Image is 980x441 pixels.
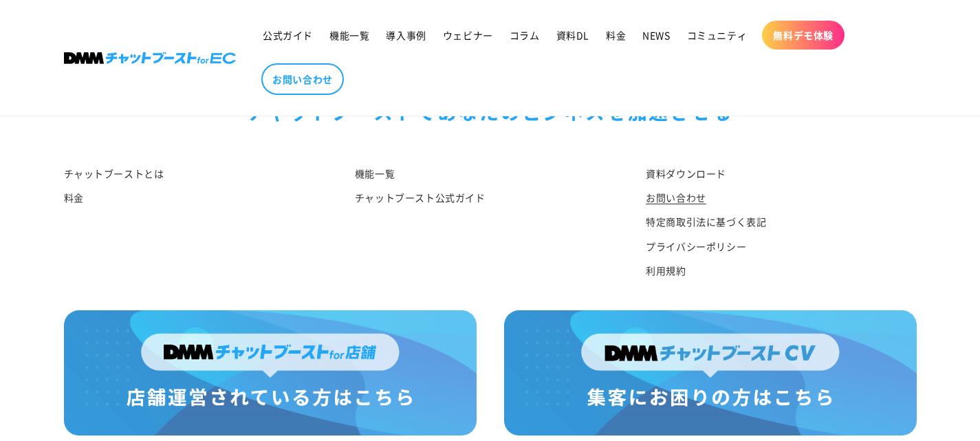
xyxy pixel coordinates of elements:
a: コミュニティ [679,21,756,50]
span: NEWS [642,29,670,41]
span: コラム [510,29,540,41]
span: お問い合わせ [272,73,333,85]
a: 料金 [598,21,634,50]
a: 利用規約 [646,259,686,283]
a: 資料DL [548,21,598,50]
span: 公式ガイド [263,29,313,41]
span: 資料DL [556,29,589,41]
span: コミュニティ [687,29,748,41]
a: プライバシーポリシー [646,235,746,259]
span: 導入事例 [386,29,426,41]
a: 特定商取引法に基づく表記 [646,210,766,234]
a: チャットブーストとは [64,165,164,186]
span: 無料デモ体験 [773,29,834,41]
a: NEWS [634,21,678,50]
span: 料金 [606,29,626,41]
a: 資料ダウンロード [646,165,726,186]
a: チャットブースト公式ガイド [355,186,486,210]
img: 店舗運営されている方はこちら [64,310,477,435]
img: 株式会社DMM Boost [64,52,236,64]
a: お問い合わせ [646,186,706,210]
a: 機能一覧 [321,21,378,50]
a: 料金 [64,186,84,210]
a: 機能一覧 [355,165,395,186]
a: コラム [501,21,548,50]
a: 無料デモ体験 [762,21,845,50]
a: 公式ガイド [254,21,321,50]
a: ウェビナー [435,21,501,50]
span: ウェビナー [443,29,493,41]
a: お問い合わせ [261,63,344,95]
img: 集客にお困りの方はこちら [504,310,917,435]
span: 機能一覧 [329,29,369,41]
a: 導入事例 [378,21,434,50]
